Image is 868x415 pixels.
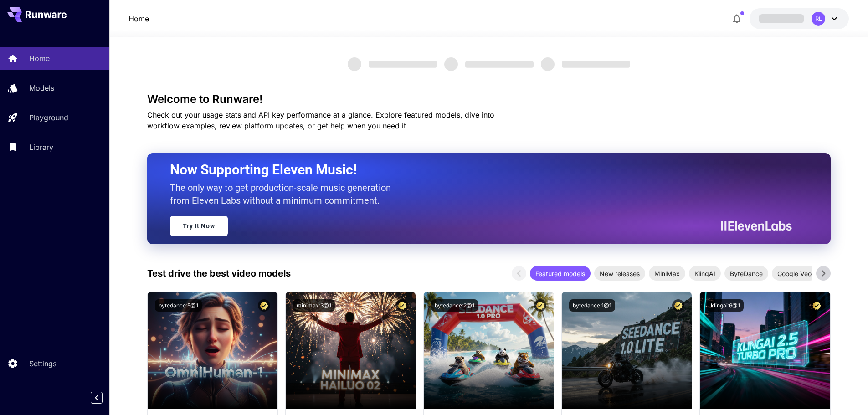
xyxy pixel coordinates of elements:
span: MiniMax [649,269,685,278]
button: Certified Model – Vetted for best performance and includes a commercial license. [258,299,270,312]
p: Library [29,142,53,153]
h2: Now Supporting Eleven Music! [170,161,785,179]
div: RL [812,12,825,26]
button: RL [750,8,849,29]
button: Certified Model – Vetted for best performance and includes a commercial license. [811,299,823,312]
button: Certified Model – Vetted for best performance and includes a commercial license. [396,299,408,312]
span: Featured models [530,269,591,278]
span: Google Veo [772,269,817,278]
button: Certified Model – Vetted for best performance and includes a commercial license. [672,299,684,312]
img: alt [148,292,277,409]
button: Collapse sidebar [91,392,103,404]
p: Test drive the best video models [147,266,291,280]
button: minimax:3@1 [293,299,335,312]
img: alt [700,292,830,409]
div: Google Veo [772,266,817,281]
div: ByteDance [724,266,768,281]
span: ByteDance [724,269,768,278]
span: Check out your usage stats and API key performance at a glance. Explore featured models, dive int... [147,110,494,130]
button: Certified Model – Vetted for best performance and includes a commercial license. [534,299,546,312]
div: KlingAI [689,266,721,281]
div: New releases [594,266,645,281]
p: Home [29,53,50,64]
nav: breadcrumb [128,13,149,24]
p: Playground [29,112,68,123]
h3: Welcome to Runware! [147,93,831,106]
button: klingai:6@1 [707,299,744,312]
button: bytedance:1@1 [569,299,615,312]
span: New releases [594,269,645,278]
div: Featured models [530,266,591,281]
button: bytedance:2@1 [431,299,478,312]
a: Try It Now [170,216,228,236]
img: alt [562,292,692,409]
img: alt [286,292,416,409]
span: KlingAI [689,269,721,278]
a: Home [128,13,149,24]
div: Collapse sidebar [98,389,109,406]
button: bytedance:5@1 [155,299,202,312]
p: The only way to get production-scale music generation from Eleven Labs without a minimum commitment. [170,181,398,207]
p: Settings [29,358,56,369]
img: alt [424,292,554,409]
p: Models [29,82,54,93]
div: MiniMax [649,266,685,281]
